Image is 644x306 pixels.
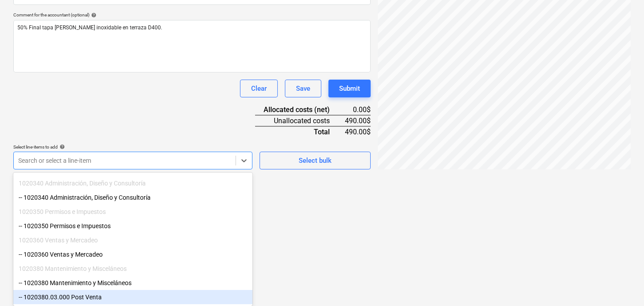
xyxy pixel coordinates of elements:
div: 1020350 Permisos e Impuestos [13,205,252,219]
div: Total [255,126,344,137]
button: Select bulk [260,152,371,169]
div: 0.00$ [344,105,370,115]
div: Comment for the accountant (optional) [13,12,371,18]
button: Submit [328,80,371,97]
div: 490.00$ [344,126,370,137]
div: 490.00$ [344,115,370,126]
span: help [58,144,65,149]
div: Select bulk [299,155,332,166]
span: help [89,12,96,18]
div: 1020380 Mantenimiento y Misceláneos [13,262,252,276]
div: Clear [251,83,267,94]
div: -- 1020360 Ventas y Mercadeo [13,247,252,262]
div: Allocated costs (net) [255,105,344,115]
div: Submit [339,83,360,94]
button: Clear [240,80,278,97]
div: -- 1020380 Mantenimiento y Misceláneos [13,276,252,290]
iframe: Chat Widget [600,263,644,306]
div: 1020340 Administración, Diseño y Consultoría [13,176,252,190]
div: -- 1020340 Administración, Diseño y Consultoría [13,190,252,205]
div: Save [296,83,310,94]
div: 1020360 Ventas y Mercadeo [13,233,252,247]
div: -- 1020350 Permisos e Impuestos [13,219,252,233]
div: Select line-items to add [13,144,252,150]
button: Save [285,80,321,97]
span: 50% Final tapa [PERSON_NAME] inoxidable en terraza D400. [17,24,162,31]
div: Unallocated costs [255,115,344,126]
div: -- 1020380.03.000 Post Venta [13,290,252,304]
div: Widget de chat [600,263,644,306]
